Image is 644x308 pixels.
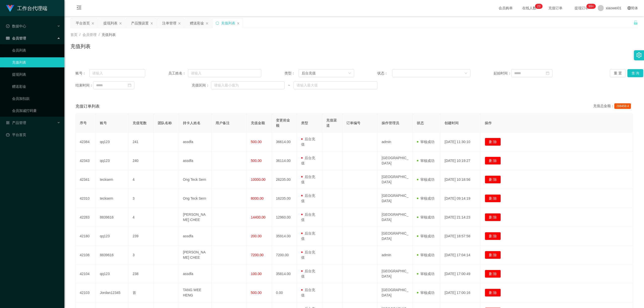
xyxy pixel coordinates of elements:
span: 创建时间 [445,121,459,125]
td: 241 [129,133,154,151]
td: qq123 [96,227,129,246]
div: 注单管理 [162,18,176,28]
span: 账号： [75,71,89,76]
td: 16235.00 [272,189,297,208]
button: 删 除 [485,194,501,202]
td: tecksern [96,170,129,189]
div: 后台充值 [302,69,316,77]
td: [PERSON_NAME] CHEE [179,208,212,227]
a: 工作台代理端 [6,6,47,10]
td: 42103 [76,283,96,302]
a: 充值列表 [12,57,60,67]
a: 会员加减打码量 [12,106,60,116]
span: 500.00 [251,140,262,144]
p: 2 [537,4,539,9]
button: 删 除 [485,270,501,278]
span: 首页 [70,33,77,37]
td: Ong Teck Sern [179,189,212,208]
i: 图标: close [119,22,122,25]
span: 类型： [285,71,299,76]
div: 充值列表 [221,18,235,28]
span: 操作管理员 [382,121,399,125]
span: 后台充值 [301,212,315,222]
span: 审核成功 [417,253,434,257]
sup: 980 [587,4,596,9]
span: 充值区间： [192,83,211,88]
a: 会员列表 [12,45,60,55]
button: 重 置 [610,69,626,77]
button: 删 除 [485,213,501,221]
td: 首 [129,283,154,302]
td: 42310 [76,189,96,208]
span: 在线人数 [520,6,539,10]
td: 42343 [76,151,96,170]
span: 团队名称 [158,121,172,125]
span: 审核成功 [417,234,434,238]
td: 12960.00 [272,208,297,227]
span: 数据中心 [6,24,26,28]
i: 图标: table [6,36,10,40]
td: [GEOGRAPHIC_DATA] [378,265,413,283]
span: 审核成功 [417,159,434,163]
span: 操作 [485,121,492,125]
td: 42384 [76,133,96,151]
td: 42180 [76,227,96,246]
td: admin [378,133,413,151]
input: 请输入最大值 [294,81,377,89]
td: [GEOGRAPHIC_DATA] [378,189,413,208]
span: 状态： [377,71,392,76]
span: 审核成功 [417,272,434,276]
span: 后台充值 [301,269,315,278]
td: 42341 [76,170,96,189]
span: 审核成功 [417,291,434,295]
td: 42106 [76,246,96,265]
input: 请输入 [89,69,145,77]
td: assdfa [179,151,212,170]
button: 删 除 [485,138,501,146]
i: 图标: down [464,72,467,75]
td: [DATE] 18:57:58 [440,227,481,246]
button: 删 除 [485,289,501,297]
td: [DATE] 10:18:56 [440,170,481,189]
a: 会员加扣款 [12,94,60,104]
span: 变更前金额 [276,118,290,127]
span: 产品管理 [6,121,26,125]
td: 239 [129,227,154,246]
span: 充值订单 [546,6,565,10]
span: 充值渠道 [326,118,337,127]
span: 后台充值 [301,288,315,297]
span: 500.00 [251,159,262,163]
td: [GEOGRAPHIC_DATA] [378,283,413,302]
span: 持卡人姓名 [183,121,200,125]
span: 后台充值 [301,156,315,165]
i: 图标: close [91,22,94,25]
p: 3 [539,4,541,9]
a: 赠送彩金 [12,81,60,92]
span: 后台充值 [301,137,315,146]
sup: 23 [535,4,542,9]
span: 员工姓名： [168,71,188,76]
div: 平台首页 [76,18,90,28]
td: [DATE] 11:30:10 [440,133,481,151]
td: Ong Teck Sern [179,170,212,189]
i: 图标: menu-fold [70,0,88,16]
span: / [99,33,100,37]
div: 提现列表 [103,18,117,28]
td: 8839616 [96,208,129,227]
td: 240 [129,151,154,170]
td: [GEOGRAPHIC_DATA] [378,227,413,246]
td: 36614.00 [272,133,297,151]
td: qq123 [96,265,129,283]
span: 审核成功 [417,178,434,182]
td: 36114.00 [272,151,297,170]
span: 审核成功 [417,215,434,219]
td: 26235.00 [272,170,297,189]
td: 3 [129,246,154,265]
td: [PERSON_NAME] CHEE [179,246,212,265]
span: 账号 [100,121,107,125]
td: [DATE] 17:00:16 [440,283,481,302]
h1: 工作台代理端 [17,0,47,16]
span: 提现订单 [572,6,591,10]
td: assdfa [179,133,212,151]
span: 后台充值 [301,231,315,241]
